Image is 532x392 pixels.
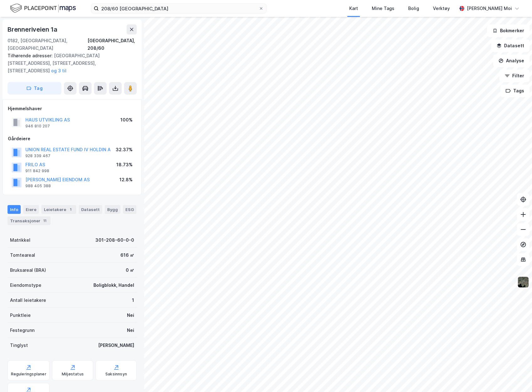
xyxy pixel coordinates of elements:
div: 301-208-60-0-0 [95,236,134,244]
div: Tomteareal [10,251,35,259]
div: 32.37% [116,146,133,153]
div: 100% [120,116,133,124]
div: 18.73% [116,161,133,168]
div: Tinglyst [10,342,28,349]
button: Tag [8,82,61,95]
div: Verktøy [433,5,450,12]
div: Leietakere [41,205,76,214]
div: 616 ㎡ [120,251,134,259]
div: Boligblokk, Handel [93,281,134,289]
div: 12.8% [119,176,133,183]
div: 928 339 467 [25,153,50,158]
div: Gårdeiere [8,135,136,142]
button: Datasett [491,39,529,52]
div: 1 [67,206,74,213]
div: Eiere [23,205,39,214]
div: Reguleringsplaner [11,372,46,377]
img: logo.f888ab2527a4732fd821a326f86c7f29.svg [10,3,76,14]
div: 11 [42,218,48,224]
button: Bokmerker [487,24,529,37]
div: Festegrunn [10,327,34,334]
div: Miljøstatus [62,372,84,377]
div: Matrikkel [10,236,30,244]
button: Filter [499,70,529,82]
div: 0182, [GEOGRAPHIC_DATA], [GEOGRAPHIC_DATA] [8,37,87,52]
div: 988 405 388 [25,183,51,188]
div: Bolig [408,5,419,12]
div: Transaksjoner [8,216,50,225]
div: [PERSON_NAME] [98,342,134,349]
div: Punktleie [10,312,31,319]
div: Datasett [79,205,102,214]
div: Nei [127,327,134,334]
div: Brenneriveien 1a [8,24,59,34]
div: 946 810 207 [25,124,50,129]
div: [GEOGRAPHIC_DATA], 208/60 [87,37,137,52]
div: 911 842 998 [25,168,49,173]
div: 1 [132,297,134,304]
span: Tilhørende adresser: [8,53,54,58]
div: Hjemmelshaver [8,105,136,112]
div: Info [8,205,21,214]
div: Nei [127,312,134,319]
div: ESG [123,205,136,214]
div: Kart [349,5,358,12]
div: [GEOGRAPHIC_DATA][STREET_ADDRESS], [STREET_ADDRESS], [STREET_ADDRESS] [8,52,132,75]
div: Saksinnsyn [105,372,127,377]
div: Eiendomstype [10,281,41,289]
div: Mine Tags [372,5,394,12]
input: Søk på adresse, matrikkel, gårdeiere, leietakere eller personer [99,4,259,13]
div: Bygg [105,205,120,214]
div: Bruksareal (BRA) [10,266,46,274]
button: Tags [500,85,529,97]
button: Analyse [493,54,529,67]
div: [PERSON_NAME] Moi [467,5,512,12]
div: Antall leietakere [10,297,46,304]
img: 9k= [517,276,529,288]
iframe: Chat Widget [501,362,532,392]
div: 0 ㎡ [126,266,134,274]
